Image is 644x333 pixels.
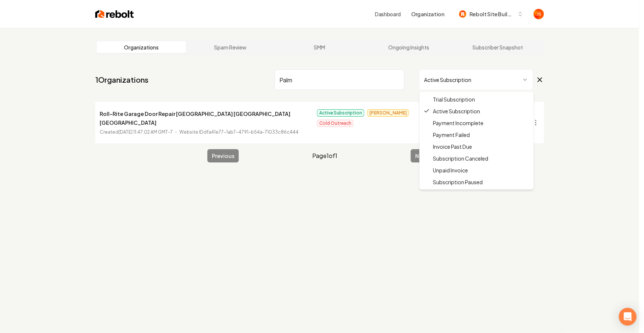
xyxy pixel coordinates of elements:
[433,96,475,103] span: Trial Subscription
[433,178,483,186] span: Subscription Paused
[433,143,472,150] span: Invoice Past Due
[433,107,480,115] span: Active Subscription
[433,131,470,138] span: Payment Failed
[433,155,488,162] span: Subscription Canceled
[433,119,483,127] span: Payment Incomplete
[433,166,468,174] span: Unpaid Invoice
